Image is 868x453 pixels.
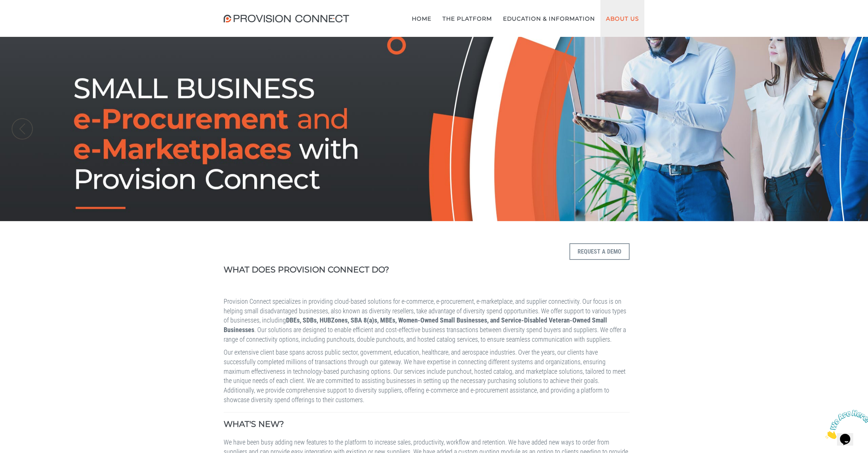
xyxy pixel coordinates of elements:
a: Request a Demo [569,266,630,273]
iframe: chat widget [822,407,868,442]
img: Chat attention grabber [3,3,49,32]
p: Provision Connect specializes in providing cloud-based solutions for e-commerce, e-procurement, e... [224,297,630,344]
img: Provision Connect [224,15,353,22]
h1: WHAT'S NEW? [224,420,630,429]
button: Request a Demo [569,243,630,260]
h1: WHAT DOES PROVISION CONNECT DO? [224,265,521,274]
b: DBEs, SDBs, HUBZones, SBA 8(a)s, MBEs, Women-Owned Small Businesses, and Service-Disabled Veteran... [224,316,607,334]
p: Our extensive client base spans across public sector, government, education, healthcare, and aero... [224,348,630,404]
